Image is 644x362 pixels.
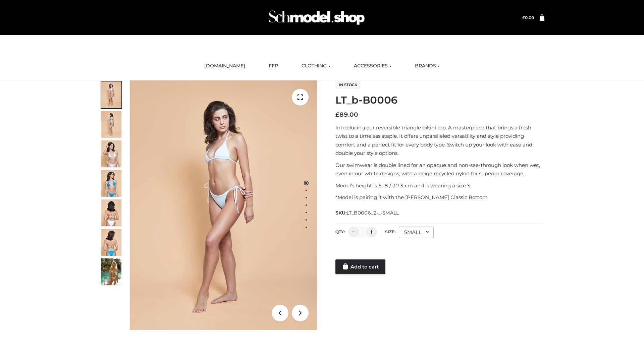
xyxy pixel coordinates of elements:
[335,94,544,106] h1: LT_b-B0006
[199,59,250,73] a: [DOMAIN_NAME]
[335,259,385,274] a: Add to cart
[335,111,339,118] span: £
[385,229,395,234] label: Size:
[335,209,399,217] span: SKU:
[335,193,544,202] p: *Model is pairing it with the [PERSON_NAME] Classic Bottom
[101,229,121,256] img: ArielClassicBikiniTop_CloudNine_AzureSky_OW114ECO_8-scaled.jpg
[522,15,534,20] bdi: 0.00
[349,59,396,73] a: ACCESSORIES
[264,59,283,73] a: FFP
[335,111,358,118] bdi: 89.00
[266,4,367,31] img: Schmodel Admin 964
[335,229,345,234] label: QTY:
[101,199,121,226] img: ArielClassicBikiniTop_CloudNine_AzureSky_OW114ECO_7-scaled.jpg
[335,181,544,190] p: Model’s height is 5 ‘8 / 173 cm and is wearing a size S.
[335,81,361,89] span: In stock
[522,15,525,20] span: £
[101,81,121,108] img: ArielClassicBikiniTop_CloudNine_AzureSky_OW114ECO_1-scaled.jpg
[399,227,434,238] div: SMALL
[346,210,399,216] span: LT_B0006_2-_-SMALL
[335,123,544,158] p: Introducing our reversible triangle bikini top. A masterpiece that brings a fresh twist to a time...
[335,161,544,178] p: Our swimwear is double lined for an opaque and non-see-through look when wet, even in our white d...
[297,59,335,73] a: CLOTHING
[130,80,317,330] img: ArielClassicBikiniTop_CloudNine_AzureSky_OW114ECO_1
[522,15,534,20] a: £0.00
[101,111,121,138] img: ArielClassicBikiniTop_CloudNine_AzureSky_OW114ECO_2-scaled.jpg
[101,170,121,197] img: ArielClassicBikiniTop_CloudNine_AzureSky_OW114ECO_4-scaled.jpg
[101,258,121,285] img: Arieltop_CloudNine_AzureSky2.jpg
[101,140,121,167] img: ArielClassicBikiniTop_CloudNine_AzureSky_OW114ECO_3-scaled.jpg
[410,59,445,73] a: BRANDS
